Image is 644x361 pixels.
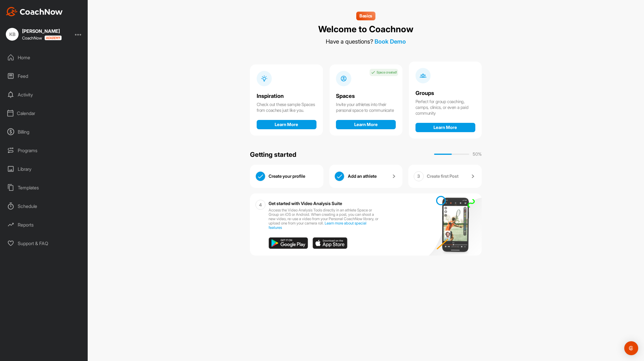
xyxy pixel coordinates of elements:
p: Access the Video Analysis Tools directly in an athlete Space or Group on iOS or Android. When cre... [269,208,380,230]
div: Spaces [336,93,396,99]
div: Open Intercom Messenger [624,341,638,355]
div: 3 [414,171,424,181]
div: Create your profile [269,171,318,182]
div: Getting started [250,150,296,159]
div: Templates [3,180,85,195]
div: KB [6,28,19,41]
p: Space created! [377,70,397,75]
button: Learn More [257,120,316,129]
img: info [261,75,268,82]
img: arrow [469,173,476,180]
div: Welcome to Coachnow [318,24,413,35]
div: Inspiration [257,93,316,99]
div: Home [3,50,85,65]
p: 50 % [473,151,482,158]
button: Learn More [415,123,475,132]
div: [PERSON_NAME] [22,29,62,33]
div: Billing [3,125,85,139]
div: Have a questions? [326,38,406,45]
img: CoachNow acadmey [44,35,62,40]
div: Reports [3,218,85,232]
a: Learn more about special features [269,221,366,230]
img: play_store [269,237,308,249]
div: Feed [3,69,85,83]
img: mobile-app-design.7dd1a2cf8cf7ef6903d5e1b4fd0f0f15.svg [424,191,482,258]
div: Programs [3,143,85,158]
img: check [371,70,375,75]
a: Add an athlete [348,171,397,182]
div: Activity [3,87,85,102]
div: Basics [356,12,375,20]
img: arrow [390,173,397,180]
a: Book Demo [375,38,406,45]
div: Library [3,162,85,176]
img: info [420,72,427,79]
p: Add an athlete [348,173,377,179]
div: 4 [256,200,265,210]
div: Support & FAQ [3,236,85,251]
img: app_store [312,237,348,249]
p: Get started with Video Analysis Suite [269,201,342,206]
div: CoachNow [22,35,62,40]
div: Groups [415,90,475,96]
p: Create first Post [427,173,458,179]
div: Perfect for group coaching, camps, clinics, or even a paid community [415,99,475,116]
div: Calendar [3,106,85,121]
img: info [340,75,347,82]
button: Learn More [336,120,396,129]
div: Check out these sample Spaces from coaches just like you. [257,102,316,113]
div: Invite your athletes into their personal space to communicate [336,102,396,113]
img: check [256,172,265,181]
div: Schedule [3,199,85,213]
a: Create first Post [427,171,476,182]
img: CoachNow [6,7,63,16]
img: check [335,172,344,181]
